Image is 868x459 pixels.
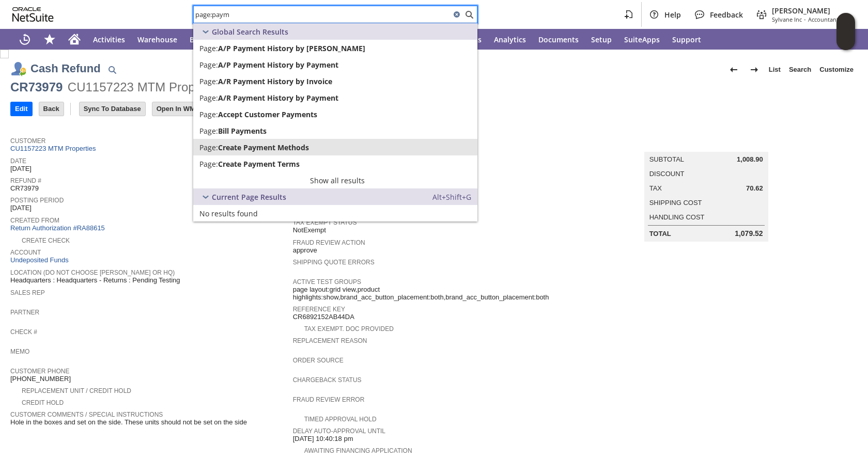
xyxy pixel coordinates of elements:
span: Analytics [494,35,526,44]
span: Page: [199,76,218,86]
a: Customer [10,137,45,145]
a: CU1157223 MTM Properties [10,145,98,152]
a: Recent Records [12,29,37,50]
svg: Search [463,8,475,21]
a: Date [10,157,26,165]
a: Tax [649,184,662,192]
a: Shipping Cost [649,199,702,207]
span: Page: [199,109,218,119]
a: Return Authorization #RA88615 [10,224,105,232]
a: Posting Period [10,197,64,204]
a: Memo [10,348,29,355]
caption: Summary [644,135,768,152]
h1: Cash Refund [30,60,101,77]
span: Warehouse [137,35,177,44]
span: Setup [591,35,612,44]
span: Support [672,35,701,44]
a: Support [666,29,707,50]
a: Page:Bill Payments [193,122,477,139]
a: SuiteApps [618,29,666,50]
a: Customer Comments / Special Instructions [10,411,163,418]
span: CR73979 [10,184,39,193]
a: Search [785,61,815,78]
a: Customer Phone [10,368,69,375]
a: Tax Exempt. Doc Provided [304,325,394,333]
a: Page:Accept Customer Payments [193,106,477,122]
a: Tax Exempt Status [293,219,357,226]
a: Total [649,230,671,238]
a: Partner [10,309,39,316]
a: Analytics [488,29,532,50]
a: Refund # [10,177,41,184]
input: Open In WMC [152,102,205,116]
a: Documents [532,29,585,50]
span: Oracle Guided Learning Widget. To move around, please hold and drag [836,32,855,51]
span: Feedback [710,10,743,20]
span: Sylvane Inc [772,15,802,23]
span: Activities [93,35,125,44]
span: [PHONE_NUMBER] [10,375,71,383]
div: CR73979 [10,79,63,96]
a: Billing [183,29,218,50]
span: Hole in the boxes and set on the side. These units should not be set on the side [10,418,247,426]
a: Chargeback Status [293,376,362,384]
a: Page:A/P Payment History by [PERSON_NAME] [193,40,477,56]
span: A/R Payment History by Payment [218,93,338,103]
span: Page: [199,43,218,53]
input: Back [39,102,64,116]
a: Order Source [293,357,344,364]
a: Warehouse [131,29,183,50]
span: Accountant (F1) [808,15,849,23]
span: Page: [199,143,218,152]
a: Fraud Review Action [293,239,365,246]
span: Page: [199,60,218,70]
a: Customize [815,61,858,78]
span: Help [664,10,681,20]
span: [PERSON_NAME] [772,6,849,15]
span: page layout:grid view,product highlights:show,brand_acc_button_placement:both,brand_acc_button_pl... [293,286,570,302]
svg: Home [68,33,81,45]
a: Page:Create Payment Terms [193,155,477,172]
input: Edit [11,102,32,116]
a: Undeposited Funds [10,256,69,264]
a: Active Test Groups [293,278,361,286]
a: Activities [87,29,131,50]
span: Alt+Shift+G [432,192,471,202]
span: - [804,15,806,23]
a: Account [10,249,41,256]
a: No results found [193,205,477,221]
span: NotExempt [293,226,326,234]
input: Search [194,8,451,21]
svg: Recent Records [19,33,31,45]
a: Replacement Unit / Credit Hold [22,387,131,394]
span: CR6892152AB44DA [293,313,354,321]
span: Global Search Results [212,27,288,37]
a: Subtotal [649,155,684,163]
a: Shipping Quote Errors [293,259,375,266]
img: Next [748,64,761,76]
span: Page: [199,126,218,136]
span: 1,079.52 [735,229,763,238]
a: Sales Rep [10,289,45,296]
a: Page:Create Payment Methods [193,139,477,155]
a: Page:A/R Payment History by Invoice [193,73,477,89]
a: Page:A/R Payment History by Payment [193,89,477,106]
a: Created From [10,217,59,224]
div: CU1157223 MTM Properties [68,79,225,96]
a: Home [62,29,87,50]
span: No results found [199,209,258,218]
a: List [765,61,785,78]
a: Handling Cost [649,213,705,221]
span: SuiteApps [624,35,660,44]
span: Page: [199,159,218,169]
span: Headquarters : Headquarters - Returns : Pending Testing [10,276,180,284]
svg: logo [12,7,54,22]
span: Create Payment Methods [218,143,309,152]
svg: Shortcuts [43,33,56,45]
a: Setup [585,29,618,50]
div: Shortcuts [37,29,62,50]
span: [DATE] [10,165,32,173]
span: A/P Payment History by [PERSON_NAME] [218,43,365,53]
span: Bill Payments [218,126,267,136]
span: A/R Payment History by Invoice [218,76,332,86]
